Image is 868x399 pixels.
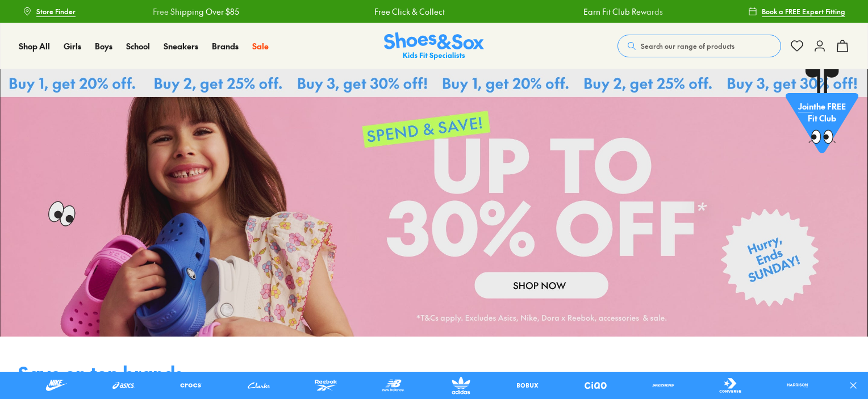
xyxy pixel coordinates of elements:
span: Book a FREE Expert Fitting [762,6,845,16]
span: Boys [95,40,112,52]
a: Girls [64,40,81,52]
span: Brands [212,40,239,52]
span: Sneakers [164,40,198,52]
span: Sale [252,40,269,52]
a: Brands [212,40,239,52]
span: Shop All [19,40,50,52]
a: Shoes & Sox [384,32,484,60]
a: Shop All [19,40,50,52]
span: Search our range of products [641,41,735,51]
a: Store Finder [23,1,76,22]
a: Boys [95,40,112,52]
button: Search our range of products [617,35,781,57]
a: Sneakers [164,40,198,52]
span: School [126,40,150,52]
a: Free Click & Collect [374,6,444,18]
a: School [126,40,150,52]
span: Store Finder [36,6,76,16]
a: Earn Fit Club Rewards [583,6,662,18]
span: Join [798,100,813,112]
a: Jointhe FREE Fit Club [786,69,858,159]
a: Free Shipping Over $85 [152,6,239,18]
img: SNS_Logo_Responsive.svg [384,32,484,60]
a: Sale [252,40,269,52]
a: Book a FREE Expert Fitting [748,1,845,22]
span: Girls [64,40,81,52]
p: the FREE Fit Club [786,91,858,133]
